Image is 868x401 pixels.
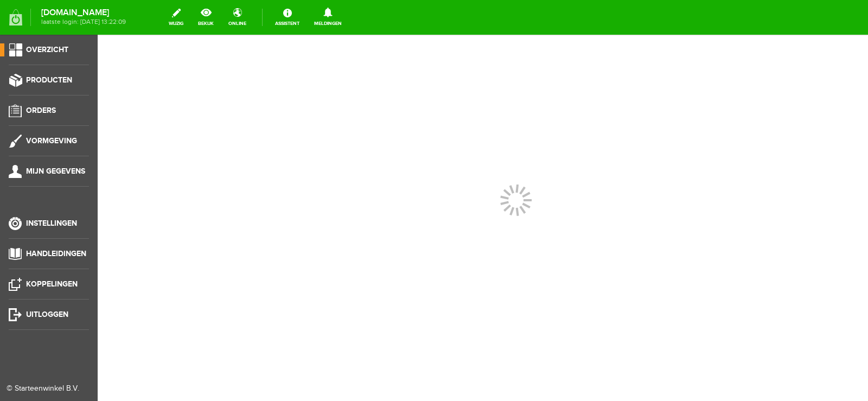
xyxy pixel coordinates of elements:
[26,75,72,85] span: Producten
[308,5,348,29] a: Meldingen
[192,5,220,29] a: bekijk
[7,383,82,394] div: © Starteenwinkel B.V.
[222,5,253,29] a: online
[26,279,78,289] span: Koppelingen
[41,10,126,16] strong: [DOMAIN_NAME]
[26,45,68,54] span: Overzicht
[26,249,86,258] span: Handleidingen
[162,5,190,29] a: wijzig
[26,136,77,145] span: Vormgeving
[269,5,306,29] a: Assistent
[26,310,68,319] span: Uitloggen
[26,219,77,228] span: Instellingen
[41,19,126,25] span: laatste login: [DATE] 13:22:09
[26,106,56,115] span: Orders
[26,167,85,176] span: Mijn gegevens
